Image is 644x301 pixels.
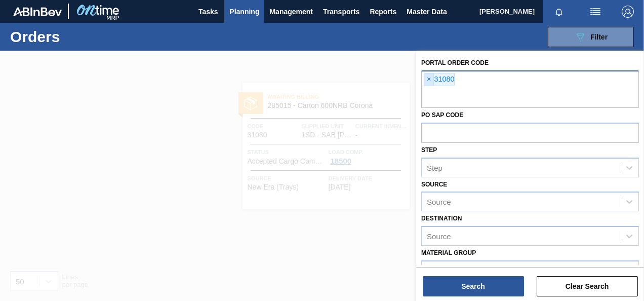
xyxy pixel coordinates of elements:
[548,27,634,47] button: Filter
[622,6,634,18] img: Logout
[424,73,434,86] span: ×
[427,232,451,241] div: Source
[197,6,219,18] span: Tasks
[407,6,447,18] span: Master Data
[589,6,601,18] img: userActions
[543,5,575,19] button: Notifications
[421,215,462,222] label: Destination
[370,6,396,18] span: Reports
[424,73,455,86] div: 31080
[421,59,489,66] label: Portal Order Code
[421,146,437,154] label: Step
[269,6,313,18] span: Management
[421,111,463,119] label: PO SAP Code
[427,163,442,172] div: Step
[421,181,447,188] label: Source
[427,198,451,206] div: Source
[13,7,62,16] img: TNhmsLtSVTkK8tSr43FrP2fwEKptu5GPRR3wAAAABJRU5ErkJggg==
[323,6,359,18] span: Transports
[10,31,150,43] h1: Orders
[590,33,608,41] span: Filter
[229,6,259,18] span: Planning
[421,249,476,256] label: Material Group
